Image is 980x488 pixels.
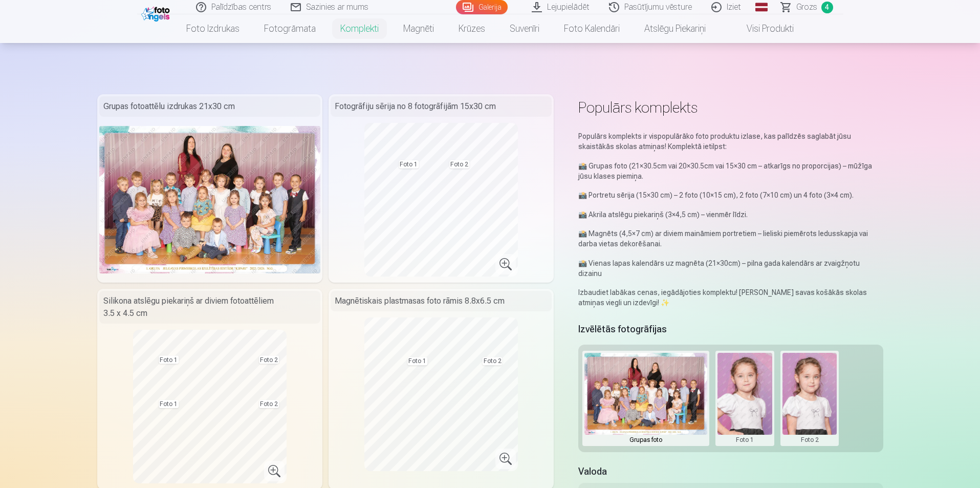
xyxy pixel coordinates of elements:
a: Atslēgu piekariņi [632,14,718,43]
div: Grupas foto [584,435,707,445]
p: Izbaudiet labākas cenas, iegādājoties komplektu! [PERSON_NAME] savas košākās skolas atmiņas viegl... [578,287,883,308]
a: Magnēti [391,14,446,43]
div: Silikona atslēgu piekariņš ar diviem fotoattēliem 3.5 x 4.5 cm [99,291,320,324]
a: Foto izdrukas [174,14,252,43]
h1: Populārs komplekts [578,98,883,117]
div: Fotogrāfiju sērija no 8 fotogrāfijām 15x30 cm [331,96,552,117]
span: 4 [821,2,833,13]
p: Populārs komplekts ir vispopulārāko foto produktu izlase, kas palīdzēs saglabāt jūsu skaistākās s... [578,131,883,152]
a: Foto kalendāri [552,14,632,43]
span: Grozs [796,1,817,13]
p: 📸 Magnēts (4,5×7 cm) ar diviem maināmiem portretiem – lieliski piemērots ledusskapja vai darba vi... [578,228,883,249]
p: 📸 Portretu sērija (15×30 cm) – 2 foto (10×15 cm), 2 foto (7×10 cm) un 4 foto (3×4 cm). [578,190,883,200]
p: 📸 Akrila atslēgu piekariņš (3×4,5 cm) – vienmēr līdzi. [578,209,883,220]
a: Krūzes [446,14,497,43]
h5: Valoda [578,464,883,479]
a: Suvenīri [497,14,552,43]
a: Komplekti [328,14,391,43]
div: Grupas fotoattēlu izdrukas 21x30 cm [99,96,320,117]
p: 📸 Grupas foto (21×30.5cm vai 20×30.5cm vai 15×30 cm – atkarīgs no proporcijas) – mūžīga jūsu klas... [578,161,883,181]
img: /fa1 [141,4,172,22]
h5: Izvēlētās fotogrāfijas [578,322,667,336]
div: Magnētiskais plastmasas foto rāmis 8.8x6.5 cm [331,291,552,311]
a: Visi produkti [718,14,806,43]
p: 📸 Vienas lapas kalendārs uz magnēta (21×30cm) – pilna gada kalendārs ar zvaigžņotu dizainu [578,258,883,279]
a: Fotogrāmata [252,14,328,43]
